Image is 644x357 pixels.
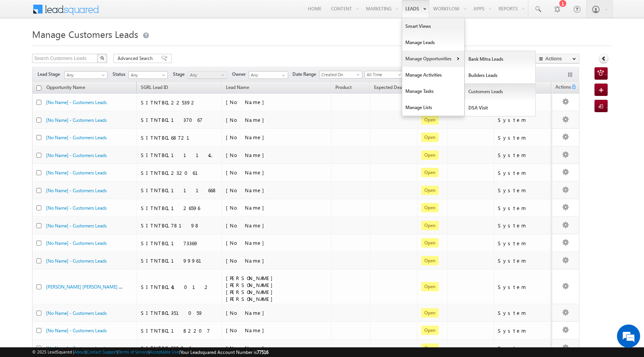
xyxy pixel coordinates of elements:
[141,309,218,316] div: SITNTBCL351059
[498,152,548,159] div: System
[226,134,268,140] span: [No Name]
[465,51,536,67] a: Bank Mitra Leads
[498,205,548,212] div: System
[226,309,268,316] span: [No Name]
[32,28,138,40] span: Manage Customers Leads
[141,169,218,176] div: SITNTBCL232061
[43,83,89,93] a: Opportunity Name
[498,257,548,264] div: System
[498,169,548,176] div: System
[498,345,548,352] div: System
[421,168,439,177] span: Open
[498,187,548,194] div: System
[46,345,107,351] a: [No Name] - Customers Leads
[222,83,253,93] span: Lead Name
[180,349,268,355] span: Your Leadsquared Account Number is
[498,116,548,123] div: System
[87,349,117,354] a: Contact Support
[402,67,464,83] a: Manage Activities
[226,169,268,176] span: [No Name]
[128,71,168,79] a: Any
[319,71,360,78] span: Created On
[65,72,105,79] span: Any
[335,84,352,90] span: Product
[421,256,439,265] span: Open
[226,257,268,264] span: [No Name]
[498,134,548,141] div: System
[188,72,225,79] span: Any
[36,85,41,91] input: Check all records
[364,71,404,79] a: All Time
[402,34,464,51] a: Manage Leads
[498,327,548,334] div: System
[226,204,268,211] span: [No Name]
[421,186,439,195] span: Open
[402,51,464,67] a: Manage Opportunities
[278,72,287,79] a: Show All Items
[141,205,218,212] div: SITNTBCL126596
[292,71,319,78] span: Date Range
[118,55,155,62] span: Advanced Search
[226,345,268,351] span: [No Name]
[74,349,85,354] a: About
[498,240,548,247] div: System
[421,308,439,318] span: Open
[465,100,536,116] a: DSA Visit
[46,152,107,158] a: [No Name] - Customers Leads
[32,348,268,356] span: © 2025 LeadSquared | | | | |
[38,71,63,78] span: Lead Stage
[535,54,579,63] button: Actions
[226,116,268,123] span: [No Name]
[498,222,548,229] div: System
[46,328,107,333] a: [No Name] - Customers Leads
[552,83,571,93] span: Actions
[141,99,218,106] div: SITNTBCL225392
[421,203,439,212] span: Open
[141,284,218,290] div: SITNTBCL41012
[421,133,439,142] span: Open
[421,343,439,353] span: Open
[226,275,277,302] span: [PERSON_NAME] [PERSON_NAME] [PERSON_NAME] [PERSON_NAME]
[46,205,107,211] a: [No Name] - Customers Leads
[46,283,229,290] a: [PERSON_NAME] [PERSON_NAME] [PERSON_NAME] [PERSON_NAME] - Customers Leads
[226,99,268,105] span: [No Name]
[402,99,464,116] a: Manage Lists
[46,223,107,229] a: [No Name] - Customers Leads
[141,84,168,90] span: SGRL Lead ID
[365,71,401,78] span: All Time
[402,83,464,99] a: Manage Tasks
[141,222,218,229] div: SITNTBCL78198
[226,327,268,333] span: [No Name]
[421,221,439,230] span: Open
[46,188,107,193] a: [No Name] - Customers Leads
[150,349,179,354] a: Acceptable Use
[232,71,249,78] span: Owner
[64,71,108,79] a: Any
[46,240,107,246] a: [No Name] - Customers Leads
[46,310,107,316] a: [No Name] - Customers Leads
[141,345,218,352] div: SITNTBCL53806
[421,238,439,248] span: Open
[319,71,362,79] a: Created On
[141,257,218,264] div: SITNTBCL199961
[46,258,107,264] a: [No Name] - Customers Leads
[257,349,268,355] span: 77516
[141,240,218,247] div: SITNTBCL173369
[421,282,439,291] span: Open
[421,115,439,125] span: Open
[46,135,107,140] a: [No Name] - Customers Leads
[370,83,417,93] a: Expected Deal Size
[137,83,172,93] a: SGRL Lead ID
[465,67,536,84] a: Builders Leads
[129,72,166,79] span: Any
[226,187,268,193] span: [No Name]
[46,170,107,176] a: [No Name] - Customers Leads
[113,71,128,78] span: Status
[141,116,218,123] div: SITNTBCL137067
[141,152,218,159] div: SITNTBCL111412
[141,187,218,194] div: SITNTBCL111668
[226,222,268,229] span: [No Name]
[421,150,439,160] span: Open
[226,152,268,158] span: [No Name]
[141,134,218,141] div: SITNTBCL68721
